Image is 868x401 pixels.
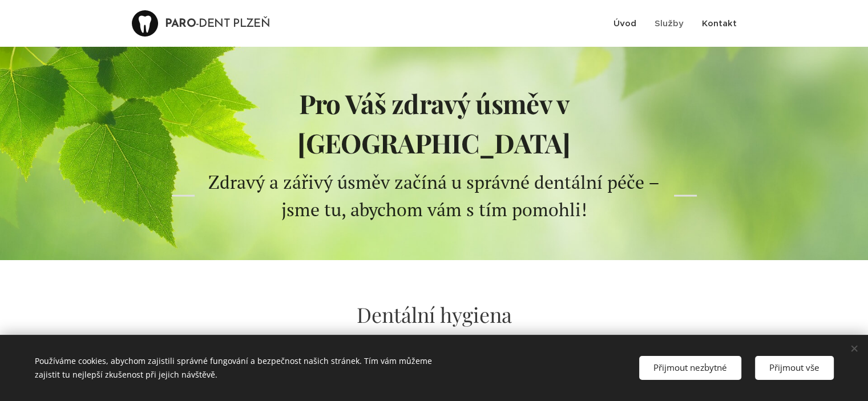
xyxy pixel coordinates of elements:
[639,356,741,379] button: Přijmout nezbytné
[613,18,636,29] span: Úvod
[769,362,819,373] span: Přijmout vše
[297,86,570,160] strong: Pro Váš zdravý úsměv v [GEOGRAPHIC_DATA]
[35,346,474,390] div: Používáme cookies, abychom zajistili správné fungování a bezpečnost našich stránek. Tím vám můžem...
[653,362,727,373] span: Přijmout nezbytné
[655,18,684,29] span: Služby
[208,170,660,221] span: Zdravý a zářivý úsměv začíná u správné dentální péče – jsme tu, abychom vám s tím pomohli!
[755,356,834,379] button: Přijmout vše
[611,9,737,38] ul: Menu
[702,18,737,29] span: Kontakt
[206,301,663,337] h1: Dentální hygiena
